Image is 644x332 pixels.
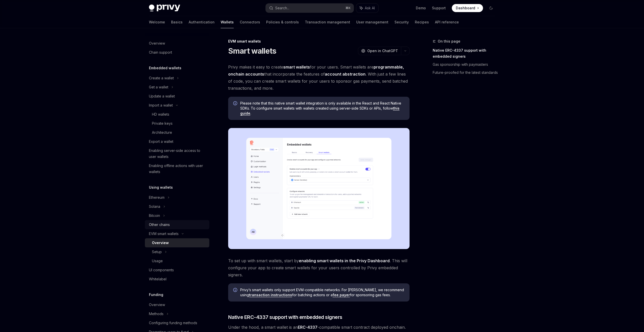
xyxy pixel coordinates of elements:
[149,311,164,317] div: Methods
[221,16,234,28] a: Wallets
[433,46,499,60] a: Native ERC-4337 support with embedded signers
[145,265,209,275] a: UI components
[299,258,390,263] a: enabling smart wallets in the Privy Dashboard
[240,287,405,297] span: Privy’s smart wallets only support EVM-compatible networks. For [PERSON_NAME], we recommend using...
[228,257,410,278] span: To set up with smart wallets, start by . This will configure your app to create smart wallets for...
[358,47,401,55] button: Open in ChatGPT
[149,49,172,55] div: Chain support
[487,4,495,12] button: Toggle dark mode
[145,119,209,128] a: Private keys
[145,146,209,161] a: Enabling server-side access to user wallets
[149,5,180,12] img: dark logo
[145,256,209,265] a: Usage
[145,110,209,119] a: HD wallets
[325,72,366,77] a: account abstraction
[228,46,276,55] h1: Smart wallets
[233,101,238,106] svg: Info
[149,16,165,28] a: Welcome
[145,161,209,176] a: Enabling offline actions with user wallets
[266,16,299,28] a: Policies & controls
[283,64,310,70] strong: smart wallets
[305,16,350,28] a: Transaction management
[171,16,183,28] a: Basics
[149,102,173,108] div: Import a wallet
[415,16,429,28] a: Recipes
[275,5,289,11] div: Search...
[145,238,209,247] a: Overview
[149,139,173,145] div: Export a wallet
[438,38,460,44] span: On this page
[367,48,398,53] span: Open in ChatGPT
[149,292,163,298] h5: Funding
[228,63,410,92] span: Privy makes it easy to create for your users. Smart wallets are that incorporate the features of ...
[228,128,410,249] img: Sample enable smart wallets
[149,84,168,90] div: Get a wallet
[356,16,388,28] a: User management
[432,6,446,11] a: Support
[433,69,499,77] a: Future-proofed for the latest standards
[345,6,351,10] span: ⌘ K
[228,39,410,44] div: EVM smart wallets
[152,249,162,255] div: Setup
[452,4,483,12] a: Dashboard
[152,120,173,126] div: Private keys
[149,276,167,282] div: Whitelabel
[149,267,174,273] div: UI components
[149,93,175,99] div: Update a wallet
[145,39,209,48] a: Overview
[240,16,260,28] a: Connectors
[266,4,354,13] button: Search...⌘K
[365,6,375,11] span: Ask AI
[145,318,209,327] a: Configuring funding methods
[152,240,169,246] div: Overview
[149,231,179,237] div: EVM smart wallets
[298,325,317,330] a: ERC-4337
[149,65,181,71] h5: Embedded wallets
[145,92,209,101] a: Update a wallet
[145,48,209,57] a: Chain support
[152,111,169,117] div: HD wallets
[149,320,197,326] div: Configuring funding methods
[149,40,165,46] div: Overview
[145,275,209,284] a: Whitelabel
[149,148,206,160] div: Enabling server-side access to user wallets
[149,213,160,219] div: Bitcoin
[149,194,165,201] div: Ethereum
[145,300,209,309] a: Overview
[249,293,292,297] a: transaction instructions
[433,60,499,69] a: Gas sponsorship with paymasters
[149,204,160,210] div: Solana
[152,258,163,264] div: Usage
[149,75,174,81] div: Create a wallet
[356,4,378,13] button: Ask AI
[233,288,238,293] svg: Info
[189,16,215,28] a: Authentication
[152,129,172,136] div: Architecture
[145,128,209,137] a: Architecture
[240,101,405,116] span: Please note that this native smart wallet integration is only available in the React and React Na...
[149,222,170,228] div: Other chains
[145,220,209,229] a: Other chains
[416,6,426,11] a: Demo
[149,302,165,308] div: Overview
[435,16,459,28] a: API reference
[145,137,209,146] a: Export a wallet
[394,16,409,28] a: Security
[149,163,206,175] div: Enabling offline actions with user wallets
[228,314,342,321] span: Native ERC-4337 support with embedded signers
[456,6,475,11] span: Dashboard
[149,184,173,190] h5: Using wallets
[333,293,350,297] a: fee payer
